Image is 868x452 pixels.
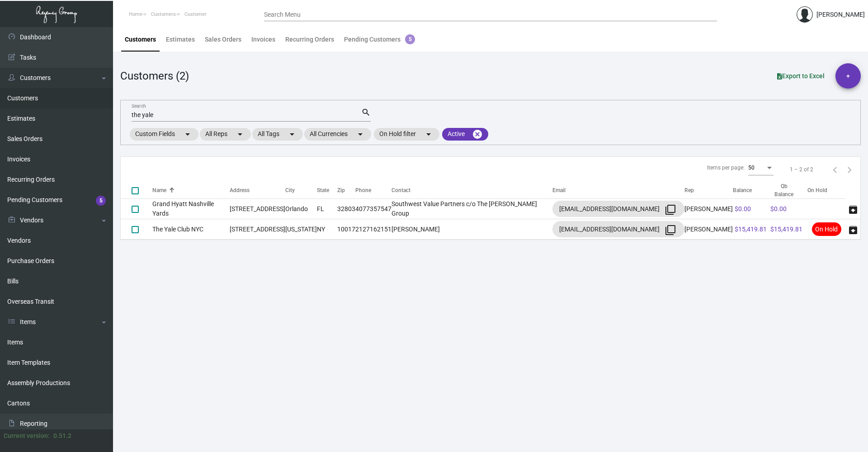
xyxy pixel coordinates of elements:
[797,6,813,23] img: admin@bootstrapmaster.com
[472,129,483,140] mat-icon: cancel
[559,202,678,216] div: [EMAIL_ADDRESS][DOMAIN_NAME]
[770,182,806,198] div: Qb Balance
[392,199,552,219] td: Southwest Value Partners c/o The [PERSON_NAME] Group
[812,222,841,236] span: On Hold
[317,219,337,240] td: NY
[361,107,371,118] mat-icon: search
[374,128,439,141] mat-chip: On Hold filter
[205,35,241,44] div: Sales Orders
[152,219,230,240] td: The Yale Club NYC
[252,128,303,141] mat-chip: All Tags
[684,199,733,219] td: [PERSON_NAME]
[559,222,678,236] div: [EMAIL_ADDRESS][DOMAIN_NAME]
[285,199,317,219] td: Orlando
[355,186,371,194] div: Phone
[735,226,767,233] span: $15,419.81
[344,35,415,44] div: Pending Customers
[790,165,813,174] div: 1 – 2 of 2
[120,68,189,84] div: Customers (2)
[230,219,285,240] td: [STREET_ADDRESS]
[392,186,552,194] div: Contact
[842,162,857,177] button: Next page
[355,186,392,194] div: Phone
[707,164,745,172] div: Items per page:
[665,204,676,215] mat-icon: filter_none
[182,129,193,140] mat-icon: arrow_drop_down
[230,199,285,219] td: [STREET_ADDRESS]
[748,165,755,171] span: 50
[848,204,859,215] span: archive
[129,11,142,17] span: Home
[735,205,751,212] span: $0.00
[733,186,752,194] div: Balance
[816,10,865,19] div: [PERSON_NAME]
[53,431,71,441] div: 0.51.2
[846,202,860,216] button: archive
[769,219,807,240] td: $15,419.81
[848,225,859,235] span: archive
[251,35,275,44] div: Invoices
[130,128,198,141] mat-chip: Custom Fields
[355,219,392,240] td: 2127162151
[200,128,251,141] mat-chip: All Reps
[835,63,861,89] button: +
[230,186,285,194] div: Address
[337,199,355,219] td: 32803
[684,186,694,194] div: Rep
[235,129,245,140] mat-icon: arrow_drop_down
[392,186,410,194] div: Contact
[151,11,176,17] span: Customers
[337,219,355,240] td: 10017
[828,162,842,177] button: Previous page
[152,186,166,194] div: Name
[285,219,317,240] td: [US_STATE]
[317,186,337,194] div: State
[423,129,434,140] mat-icon: arrow_drop_down
[285,35,334,44] div: Recurring Orders
[287,129,297,140] mat-icon: arrow_drop_down
[184,11,207,17] span: Customer
[152,186,230,194] div: Name
[337,186,345,194] div: Zip
[355,199,392,219] td: 4077357547
[317,186,329,194] div: State
[4,431,50,441] div: Current version:
[846,63,850,89] span: +
[769,199,807,219] td: $0.00
[846,222,860,236] button: archive
[770,182,797,198] div: Qb Balance
[355,129,366,140] mat-icon: arrow_drop_down
[807,182,846,199] th: On Hold
[748,165,774,171] mat-select: Items per page:
[442,128,488,141] mat-chip: Active
[125,35,156,44] div: Customers
[684,219,733,240] td: [PERSON_NAME]
[770,68,832,84] button: Export to Excel
[733,186,769,194] div: Balance
[230,186,250,194] div: Address
[777,72,825,80] span: Export to Excel
[152,199,230,219] td: Grand Hyatt Nashville Yards
[684,186,733,194] div: Rep
[665,225,676,235] mat-icon: filter_none
[337,186,355,194] div: Zip
[285,186,295,194] div: City
[392,219,552,240] td: [PERSON_NAME]
[166,35,195,44] div: Estimates
[304,128,371,141] mat-chip: All Currencies
[552,182,684,199] th: Email
[285,186,317,194] div: City
[317,199,337,219] td: FL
